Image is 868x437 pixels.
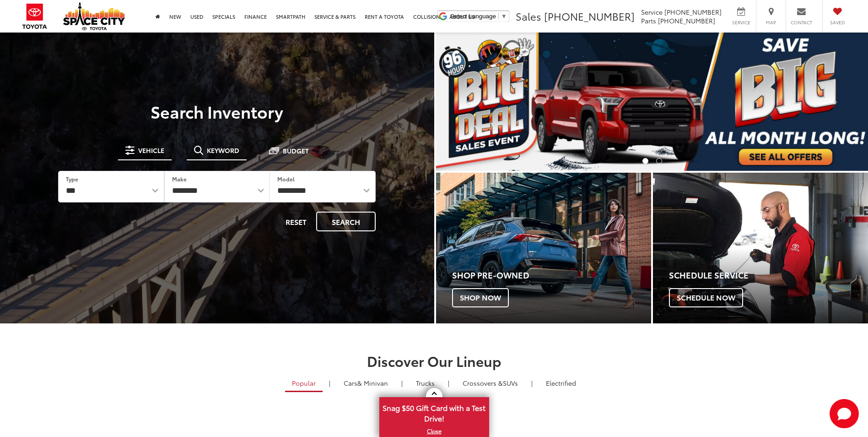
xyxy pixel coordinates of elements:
[172,175,187,183] label: Make
[38,102,396,120] h3: Search Inventory
[277,175,295,183] label: Model
[731,19,751,26] span: Service
[827,19,847,26] span: Saved
[653,173,868,323] a: Schedule Service Schedule Now
[669,271,868,280] h4: Schedule Service
[316,212,376,231] button: Search
[452,288,509,307] span: Shop Now
[664,7,722,16] span: [PHONE_NUMBER]
[501,13,507,20] span: ▼
[761,19,781,26] span: Map
[791,19,812,26] span: Contact
[516,9,541,23] span: Sales
[285,375,323,392] a: Popular
[544,9,635,23] span: [PHONE_NUMBER]
[656,158,662,164] li: Go to slide number 2.
[641,7,663,16] span: Service
[399,378,405,388] li: |
[436,173,651,323] a: Shop Pre-Owned Shop Now
[669,288,743,307] span: Schedule Now
[436,51,501,153] button: Click to view previous picture.
[529,378,535,388] li: |
[327,378,333,388] li: |
[539,375,583,391] a: Electrified
[641,16,656,25] span: Parts
[803,51,868,153] button: Click to view next picture.
[498,13,499,20] span: ​
[452,271,651,280] h4: Shop Pre-Owned
[463,378,503,388] span: Crossovers &
[456,375,525,391] a: SUVs
[653,173,868,323] div: Toyota
[66,175,78,183] label: Type
[112,353,757,368] h2: Discover Our Lineup
[63,2,125,30] img: Space City Toyota
[446,378,452,388] li: |
[138,147,164,153] span: Vehicle
[436,173,651,323] div: Toyota
[357,378,388,388] span: & Minivan
[450,13,496,20] span: Select Language
[283,147,309,154] span: Budget
[207,147,239,153] span: Keyword
[830,399,859,428] svg: Start Chat
[830,399,859,428] button: Toggle Chat Window
[278,212,314,231] button: Reset
[380,398,488,426] span: Snag $50 Gift Card with a Test Drive!
[337,375,395,391] a: Cars
[642,158,648,164] li: Go to slide number 1.
[658,16,715,25] span: [PHONE_NUMBER]
[409,375,442,391] a: Trucks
